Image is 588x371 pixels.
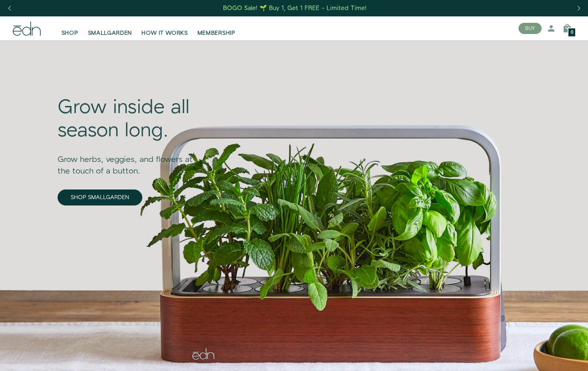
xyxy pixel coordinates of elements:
span: 0 [571,30,573,35]
a: BOGO Sale! 🌱 Buy 1, Get 1 FREE – Limited Time! [222,2,367,14]
a: SMALLGARDEN [83,20,137,37]
div: Grow herbs, veggies, and flowers at the touch of a button. [58,143,205,177]
button: BUY [518,23,542,34]
span: SMALLGARDEN [88,29,132,37]
a: SHOP [57,20,83,37]
span: MEMBERSHIP [197,29,235,37]
a: SHOP SMALLGARDEN [58,189,142,205]
a: MEMBERSHIP [193,20,240,37]
div: BOGO Sale! 🌱 Buy 1, Get 1 FREE – Limited Time! [223,4,367,12]
a: HOW IT WORKS [137,20,192,37]
span: HOW IT WORKS [142,29,187,37]
div: Grow inside all season long. [58,96,205,142]
span: SHOP [62,29,78,37]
